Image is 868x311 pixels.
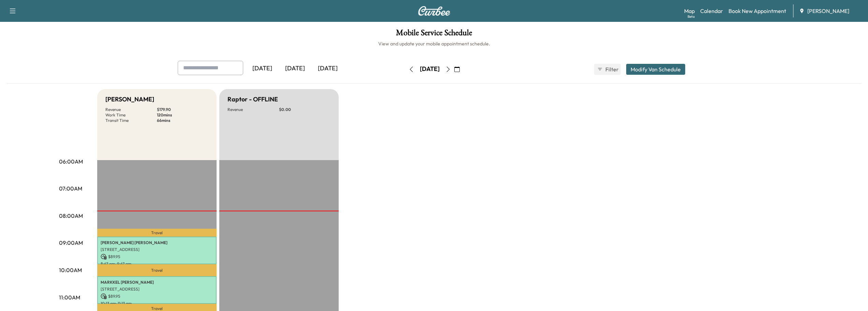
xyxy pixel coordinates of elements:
p: [PERSON_NAME] [PERSON_NAME] [101,240,213,245]
div: Beta [688,14,695,19]
p: $ 179.90 [157,107,208,112]
div: [DATE] [420,65,440,73]
p: 66 mins [157,118,208,123]
p: 08:00AM [59,212,83,220]
span: [PERSON_NAME] [807,7,849,15]
button: Filter [594,64,621,75]
a: Book New Appointment [729,7,786,15]
div: [DATE] [279,61,311,76]
p: $ 89.95 [101,254,213,260]
h6: View and update your mobile appointment schedule. [7,40,861,47]
p: $ 0.00 [279,107,330,112]
p: 11:00AM [59,293,80,301]
p: 09:00AM [59,239,83,247]
div: [DATE] [311,61,344,76]
h5: [PERSON_NAME] [105,95,154,104]
div: [DATE] [246,61,279,76]
button: Modify Van Schedule [626,64,685,75]
p: 06:00AM [59,157,83,166]
a: MapBeta [684,7,695,15]
p: Travel [97,229,217,237]
h1: Mobile Service Schedule [7,29,861,40]
p: Revenue [227,107,279,112]
p: 10:00AM [59,266,82,274]
h5: Raptor - OFFLINE [227,95,278,104]
p: Work Time [105,112,157,118]
p: Transit Time [105,118,157,123]
p: MARKKEL [PERSON_NAME] [101,280,213,285]
p: $ 89.95 [101,293,213,299]
p: [STREET_ADDRESS] [101,286,213,292]
p: [STREET_ADDRESS] [101,247,213,252]
p: 07:00AM [59,184,82,193]
a: Calendar [700,7,723,15]
img: Curbee Logo [418,6,451,16]
p: Travel [97,264,217,276]
p: 10:13 am - 11:13 am [101,301,213,306]
span: Filter [605,65,618,73]
p: 8:47 am - 9:47 am [101,261,213,267]
p: Revenue [105,107,157,112]
p: 120 mins [157,112,208,118]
